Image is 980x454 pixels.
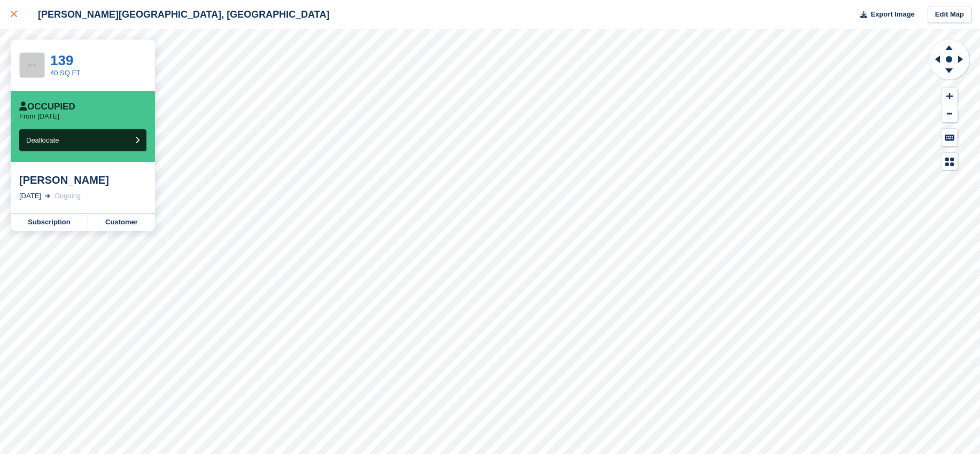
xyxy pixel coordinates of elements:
[928,6,971,24] a: Edit Map
[20,53,44,77] img: 256x256-placeholder-a091544baa16b46aadf0b611073c37e8ed6a367829ab441c3b0103e7cf8a5b1b.png
[19,129,146,151] button: Deallocate
[50,52,73,68] a: 139
[55,191,81,201] div: Ongoing
[942,105,958,123] button: Zoom Out
[870,9,914,20] span: Export Image
[26,136,59,144] span: Deallocate
[11,214,88,231] a: Subscription
[19,101,75,112] div: Occupied
[942,153,958,170] button: Map Legend
[942,88,958,105] button: Zoom In
[942,129,958,146] button: Keyboard Shortcuts
[88,214,155,231] a: Customer
[19,191,41,201] div: [DATE]
[19,112,59,121] p: From [DATE]
[28,8,330,21] div: [PERSON_NAME][GEOGRAPHIC_DATA], [GEOGRAPHIC_DATA]
[50,69,80,77] a: 40 SQ FT
[854,6,915,24] button: Export Image
[19,174,146,186] div: [PERSON_NAME]
[45,194,50,198] img: arrow-right-light-icn-cde0832a797a2874e46488d9cf13f60e5c3a73dbe684e267c42b8395dfbc2abf.svg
